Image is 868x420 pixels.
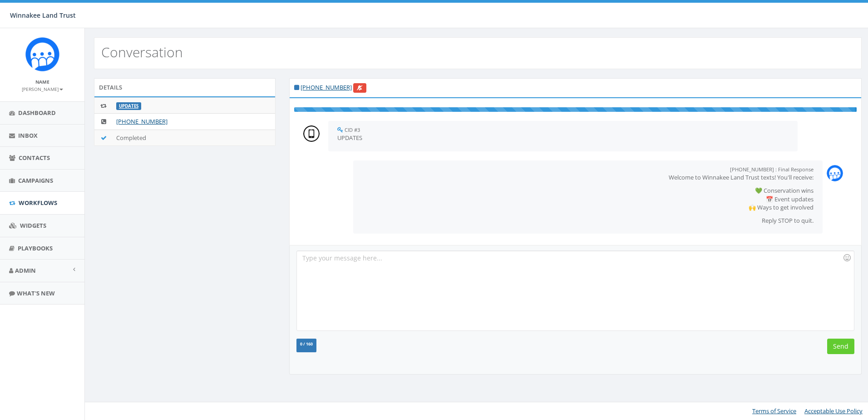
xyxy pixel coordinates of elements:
p: Welcome to Winnakee Land Trust texts! You'll receive: [362,173,814,182]
a: Updates [119,103,138,109]
span: Admin [15,266,36,275]
img: Rally_Corp_Icon.png [25,37,59,71]
a: Acceptable Use Policy [804,407,863,415]
a: [PHONE_NUMBER] [116,117,168,125]
small: [PERSON_NAME] [22,86,63,92]
span: What's New [17,289,55,297]
small: CID #3 [345,126,360,133]
img: person-7663c4fa307d6c3c676fe4775fa3fa0625478a53031cd108274f5a685e757777.png [303,125,320,142]
h2: Conversation [101,45,183,60]
p: 💚 Conservation wins 📅 Event updates 🙌 Ways to get involved [362,186,814,212]
div: Details [94,78,276,96]
p: Reply STOP to quit. [362,216,814,225]
small: [PHONE_NUMBER] : Final Response [730,166,814,173]
img: Rally_Corp_Icon.png [827,165,843,181]
a: [PHONE_NUMBER] [301,83,352,91]
p: UPDATES [337,134,789,142]
i: This phone number is subscribed and will receive texts. [294,85,299,90]
span: Winnakee Land Trust [10,11,76,20]
a: [PERSON_NAME] [22,85,63,93]
input: Send [827,339,854,354]
a: Terms of Service [752,407,796,415]
span: Workflows [19,199,57,207]
td: Completed [113,130,275,145]
small: Name [35,79,49,85]
span: Dashboard [18,109,56,117]
span: Campaigns [18,176,53,185]
span: 0 / 160 [300,341,313,347]
span: Playbooks [18,244,53,252]
span: Widgets [20,221,46,230]
span: Inbox [18,131,38,140]
span: Contacts [19,154,50,162]
div: Use the TAB key to insert emoji faster [842,252,853,263]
